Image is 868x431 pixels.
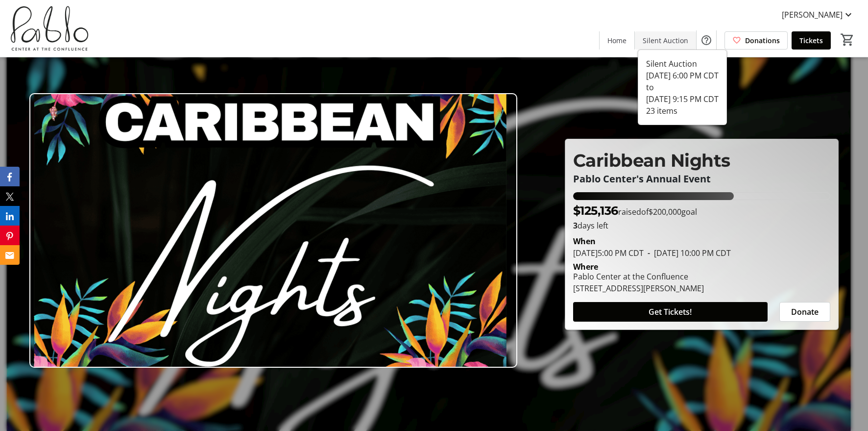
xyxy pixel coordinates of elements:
span: Silent Auction [643,35,688,46]
div: Silent Auction [646,58,719,70]
span: [DATE] 5:00 PM CDT [573,248,644,258]
button: Get Tickets! [573,302,768,322]
div: [STREET_ADDRESS][PERSON_NAME] [573,282,704,294]
div: [DATE] 9:15 PM CDT [646,93,719,105]
div: Pablo Center at the Confluence [573,271,704,282]
span: [DATE] 10:00 PM CDT [644,248,731,258]
span: Home [607,35,627,46]
div: to [646,81,719,93]
span: Donate [791,306,819,318]
span: $125,136 [573,203,618,218]
span: Caribbean Nights [573,150,730,171]
span: 3 [573,220,578,231]
span: - [644,248,654,258]
button: [PERSON_NAME] [774,7,862,23]
span: Donations [745,35,780,46]
span: [PERSON_NAME] [782,9,843,21]
p: Pablo Center's Annual Event [573,174,830,184]
div: 23 items [646,105,719,117]
div: When [573,235,596,247]
img: Pablo Center's Logo [6,4,93,53]
div: 62.5682% of fundraising goal reached [573,192,830,200]
a: Tickets [792,31,831,50]
span: Tickets [799,35,823,46]
button: Donate [779,302,830,322]
a: Silent Auction [635,31,696,50]
button: Cart [839,31,856,49]
div: Where [573,263,598,271]
a: Donations [724,31,788,50]
p: raised of goal [573,202,697,220]
a: Home [600,31,634,50]
div: [DATE] 6:00 PM CDT [646,70,719,81]
button: Help [697,30,716,50]
span: Get Tickets! [649,306,692,318]
img: Campaign CTA Media Photo [29,93,517,368]
p: days left [573,220,830,231]
span: $200,000 [649,206,681,217]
